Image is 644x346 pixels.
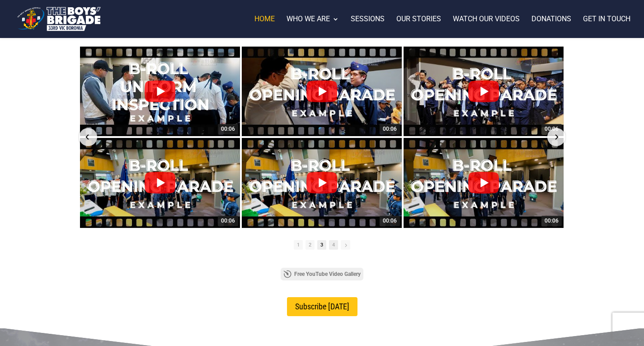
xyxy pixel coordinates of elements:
span: 00:06 [218,124,238,134]
span: 00:06 [541,124,562,134]
a: Opening Parade Filming Example 3 00:06 [80,138,240,228]
a: Subscribe [DATE] [287,297,357,316]
img: Opening Parade Filming Example 3 [80,123,240,243]
a: Watch our videos [453,16,520,38]
a: Opening Parade Filming Example 2 00:06 [242,138,402,228]
a: Home [254,16,275,38]
span: 4 [329,240,338,250]
a: Opening Parade Filming Example 4 00:06 [404,47,564,137]
img: Opening Parade Filming Example 4 [404,31,564,152]
span: 00:06 [218,216,238,226]
a: Free YouTube Video Gallery [281,268,363,280]
a: Sessions [351,16,385,38]
img: Uniform Inspection Filming Example 1 [80,31,240,152]
a: Donations [531,16,571,38]
span: 00:06 [541,216,562,226]
a: Uniform Inspection Filming Example 1 00:06 [80,47,240,137]
a: Who we are [287,16,339,38]
img: The Boys' Brigade 33rd Vic Boronia [15,5,103,33]
span: 3 [317,240,326,250]
span: 00:06 [380,216,400,226]
img: Opening Parade Filming Example 1 [404,123,564,243]
a: Our stories [396,16,441,38]
a: Opening Parade Filming Example 5 00:06 [242,47,402,137]
img: Opening Parade Filming Example 5 [242,31,402,152]
img: Opening Parade Filming Example 2 [242,123,402,243]
a: Get in touch [583,16,630,38]
span: 1 [294,240,303,250]
span: 2 [306,240,315,250]
a: Opening Parade Filming Example 1 00:06 [404,138,564,228]
span: 00:06 [380,124,400,134]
